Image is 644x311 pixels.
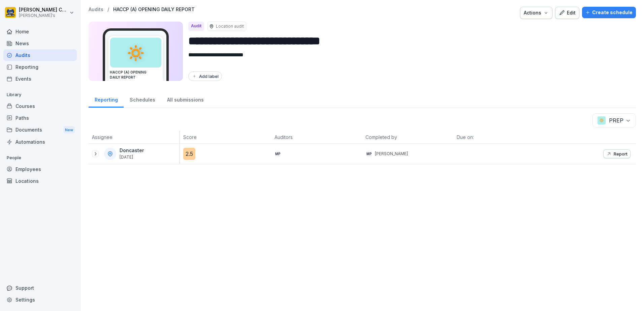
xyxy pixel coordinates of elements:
th: Auditors [271,131,362,144]
a: News [3,37,77,49]
a: Schedules [124,90,161,108]
a: Audits [89,7,103,12]
a: Paths [3,112,77,124]
div: MP [275,150,281,157]
a: Locations [3,175,77,187]
a: Employees [3,163,77,175]
div: Documents [3,124,77,136]
div: Audit [188,22,204,31]
a: Home [3,26,77,37]
p: People [3,152,77,163]
p: Library [3,89,77,100]
div: Create schedule [585,9,633,16]
div: Support [3,282,77,294]
div: New [63,126,75,134]
div: 🔅 [110,38,161,67]
a: Audits [3,49,77,61]
a: All submissions [161,90,210,108]
p: Completed by [365,134,450,141]
div: MP [365,150,372,157]
div: 2.5 [183,148,195,160]
p: Location audit [216,23,244,29]
div: Edit [559,9,576,17]
p: [PERSON_NAME] [375,151,408,157]
th: Due on: [453,131,545,144]
a: Automations [3,136,77,148]
p: [PERSON_NAME] Calladine [19,7,68,13]
p: Report [614,151,627,157]
p: [PERSON_NAME]'s [19,13,68,18]
button: Add label [188,72,222,81]
a: HACCP (A) OPENING DAILY REPORT [113,7,195,12]
p: Assignee [92,134,176,141]
button: Report [603,149,631,158]
a: Events [3,73,77,85]
h3: HACCP (A) OPENING DAILY REPORT [110,70,162,80]
a: DocumentsNew [3,124,77,136]
p: / [107,7,109,12]
button: Create schedule [582,7,636,18]
button: Edit [555,7,579,19]
a: Courses [3,100,77,112]
p: Score [183,134,268,141]
button: Actions [520,7,552,19]
p: Doncaster [120,148,144,153]
a: Reporting [89,90,124,108]
div: Add label [192,74,219,79]
a: Settings [3,294,77,306]
p: [DATE] [120,155,144,160]
div: Actions [524,9,549,17]
a: Reporting [3,61,77,73]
